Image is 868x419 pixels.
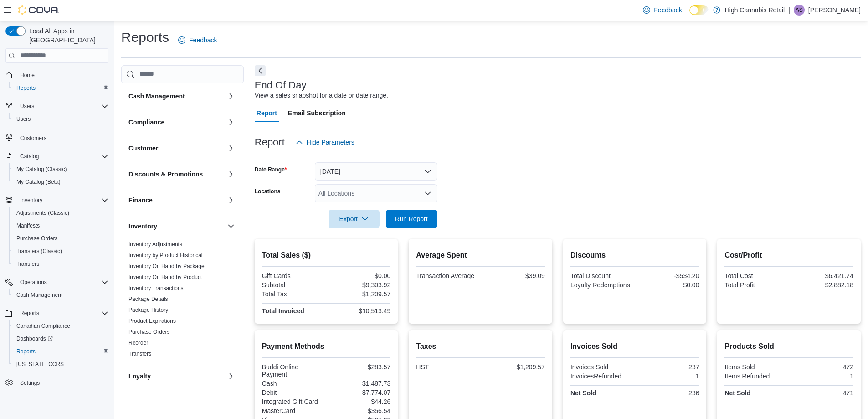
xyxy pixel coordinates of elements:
a: Transfers [13,259,43,269]
span: Transfers [13,259,108,269]
button: Customer [128,144,224,153]
div: $7,774.07 [328,389,390,396]
button: Loyalty [128,372,224,381]
h2: Total Sales ($) [262,250,391,261]
button: Cash Management [226,91,236,102]
a: Inventory Adjustments [128,241,182,248]
span: Reports [16,348,36,355]
a: Purchase Orders [13,233,62,244]
span: Transfers (Classic) [16,248,62,255]
a: Users [13,114,34,124]
span: My Catalog (Classic) [16,166,67,173]
div: Alyssa Snyder [794,5,805,16]
button: Finance [128,196,224,205]
a: Reports [13,346,39,357]
span: Package History [128,306,168,314]
h2: Cost/Profit [724,250,853,261]
button: Operations [2,276,112,289]
div: $1,209.57 [483,363,545,371]
strong: Net Sold [570,389,596,397]
span: Reports [13,83,108,93]
button: Users [9,113,112,125]
button: Hide Parameters [292,133,358,151]
p: High Cannabis Retail [725,5,785,16]
button: Catalog [2,150,112,163]
span: Cash Management [13,290,108,300]
button: Manifests [9,219,112,232]
h3: Cash Management [128,92,185,101]
button: Next [255,65,266,76]
label: Date Range [255,166,287,173]
div: InvoicesRefunded [570,372,633,380]
h3: End Of Day [255,80,307,91]
div: HST [416,363,478,371]
span: Run Report [395,214,428,223]
span: Operations [20,279,47,286]
strong: Net Sold [724,389,750,397]
div: $39.09 [483,272,545,279]
button: Canadian Compliance [9,320,112,332]
div: $9,303.92 [328,281,390,289]
button: Inventory [2,194,112,207]
h3: Discounts & Promotions [128,170,203,179]
button: Reports [16,308,43,319]
a: Inventory On Hand by Package [128,263,205,269]
h2: Taxes [416,341,545,352]
span: Users [20,103,34,110]
span: Reports [13,346,108,357]
div: Cash [262,380,324,387]
span: [US_STATE] CCRS [16,361,64,368]
button: Settings [2,376,112,389]
span: Canadian Compliance [16,322,70,330]
button: Cash Management [128,92,224,101]
span: Adjustments (Classic) [16,209,69,217]
a: Home [16,70,38,81]
label: Locations [255,188,281,195]
button: Compliance [128,118,224,127]
span: Email Subscription [288,104,346,122]
a: Package Details [128,296,168,302]
div: Inventory [121,239,244,363]
strong: Total Invoiced [262,307,304,315]
button: Inventory [226,221,236,232]
a: Adjustments (Classic) [13,207,73,218]
a: Dashboards [13,333,56,344]
div: 472 [791,363,853,371]
div: Loyalty Redemptions [570,281,633,289]
span: Operations [16,277,108,288]
a: Settings [16,378,43,388]
div: Integrated Gift Card [262,398,324,405]
div: $283.57 [328,363,390,371]
div: Buddi Online Payment [262,363,324,378]
h2: Average Spent [416,250,545,261]
span: Customers [20,134,46,142]
span: Reorder [128,339,148,347]
div: MasterCard [262,407,324,414]
span: My Catalog (Classic) [13,164,108,175]
span: Purchase Orders [16,235,58,242]
div: View a sales snapshot for a date or date range. [255,91,388,100]
span: Feedback [189,36,217,45]
span: Catalog [16,151,108,162]
span: AS [796,5,803,16]
span: Hide Parameters [307,138,354,147]
a: Inventory by Product Historical [128,252,203,259]
span: My Catalog (Beta) [13,176,108,187]
div: -$534.20 [637,272,699,279]
div: $10,513.49 [328,307,390,315]
span: Catalog [20,153,39,160]
div: $44.26 [328,398,390,405]
span: Report [257,104,277,122]
a: Customers [16,133,50,144]
span: Settings [20,379,40,387]
div: 236 [637,389,699,397]
div: $2,882.18 [791,281,853,289]
button: Purchase Orders [9,232,112,245]
a: Reorder [128,340,148,346]
div: Subtotal [262,281,324,289]
div: Debit [262,389,324,396]
button: [DATE] [315,162,437,181]
div: Gift Cards [262,272,324,279]
a: Feedback [175,31,221,49]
